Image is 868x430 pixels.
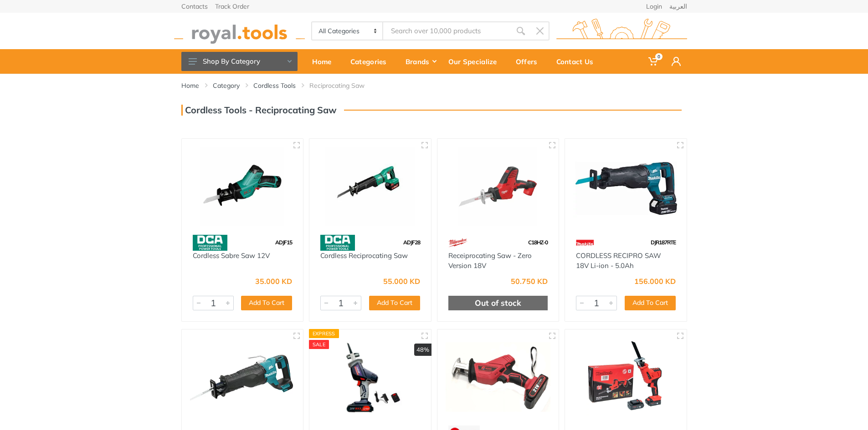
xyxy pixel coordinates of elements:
[655,53,663,60] span: 0
[642,49,665,74] a: 0
[318,147,423,226] img: Royal Tools - Cordless Reciprocating Saw
[669,3,687,10] a: العربية
[344,49,399,74] a: Categories
[312,22,384,40] select: Category
[448,235,467,251] img: 68.webp
[403,239,420,246] span: ADJF28
[383,21,511,40] input: Site search
[369,296,420,310] button: Add To Cart
[446,338,551,416] img: Royal Tools - Cordless Reciprocating Saw 21 V
[448,296,548,310] div: Out of stock
[576,251,661,270] a: CORDLESS RECIPRO SAW 18V Li-ion - 5.0Ah
[511,278,548,285] div: 50.750 KD
[309,81,378,90] li: Reciprocating Saw
[181,105,337,116] h3: Cordless Tools - Reciprocating Saw
[190,147,295,226] img: Royal Tools - Cordless Sabre Saw 12V
[414,344,431,356] div: 48%
[181,81,687,90] nav: breadcrumb
[399,52,442,71] div: Brands
[318,338,423,416] img: Royal Tools - Cordless Reciprocating Wood Metal Plastic Cutting 20V
[442,52,509,71] div: Our Specialize
[446,147,551,226] img: Royal Tools - Receiprocating Saw - Zero Version 18V
[213,81,240,90] a: Category
[651,239,676,246] span: DJR187RTE
[509,49,550,74] a: Offers
[576,235,594,251] img: 42.webp
[241,296,292,310] button: Add To Cart
[309,340,329,349] div: SALE
[275,239,292,246] span: ADJF15
[625,296,676,310] button: Add To Cart
[573,338,678,416] img: Royal Tools - Cordless Reciprocating Saw 18V
[174,19,305,44] img: royal.tools Logo
[634,278,676,285] div: 156.000 KD
[255,278,292,285] div: 35.000 KD
[181,3,208,10] a: Contacts
[550,49,606,74] a: Contact Us
[320,235,355,251] img: 58.webp
[306,52,344,71] div: Home
[550,52,606,71] div: Contact Us
[509,52,550,71] div: Offers
[442,49,509,74] a: Our Specialize
[253,81,296,90] a: Cordless Tools
[190,338,295,416] img: Royal Tools - CORDLESS RECIPRO SAW 18V Li-ion
[646,3,662,10] a: Login
[193,251,270,260] a: Cordless Sabre Saw 12V
[320,251,408,260] a: Cordless Reciprocating Saw
[306,49,344,74] a: Home
[309,329,339,338] div: Express
[181,81,199,90] a: Home
[181,52,298,71] button: Shop By Category
[528,239,548,246] span: C18HZ-0
[573,147,678,226] img: Royal Tools - CORDLESS RECIPRO SAW 18V Li-ion - 5.0Ah
[344,52,399,71] div: Categories
[383,278,420,285] div: 55.000 KD
[193,235,227,251] img: 58.webp
[215,3,249,10] a: Track Order
[448,251,532,270] a: Receiprocating Saw - Zero Version 18V
[556,19,687,44] img: royal.tools Logo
